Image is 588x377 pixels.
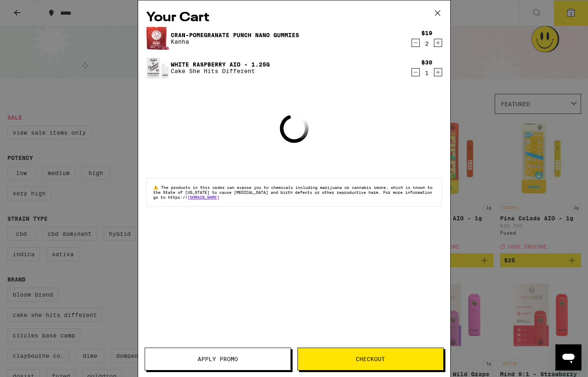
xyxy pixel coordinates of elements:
button: Increment [434,68,442,76]
p: Cake She Hits Different [171,68,270,74]
span: Apply Promo [198,356,238,362]
button: Checkout [297,348,444,370]
span: The products in this order can expose you to chemicals including marijuana or cannabis smoke, whi... [153,185,432,200]
a: White Raspberry AIO - 1.25g [171,61,270,68]
div: 1 [421,70,432,76]
button: Decrement [412,39,420,47]
a: [DOMAIN_NAME] [187,195,219,200]
span: ⚠️ [153,185,161,190]
iframe: Button to launch messaging window [555,344,581,370]
a: Cran-Pomegranate Punch Nano Gummies [171,32,299,38]
span: Checkout [356,356,385,362]
button: Decrement [412,68,420,76]
button: Apply Promo [145,348,291,370]
img: Cran-Pomegranate Punch Nano Gummies [146,26,169,51]
div: 2 [421,40,432,47]
div: $30 [421,59,432,66]
img: White Raspberry AIO - 1.25g [146,56,169,79]
p: Kanha [171,38,299,45]
div: $19 [421,30,432,36]
h2: Your Cart [146,9,442,27]
button: Increment [434,39,442,47]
